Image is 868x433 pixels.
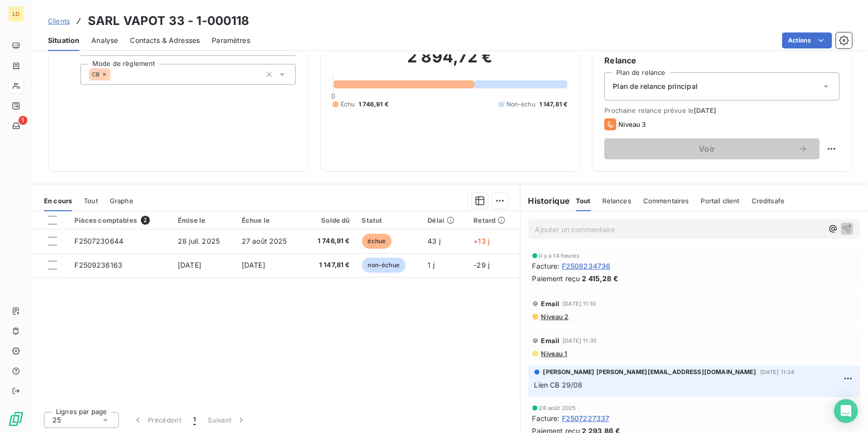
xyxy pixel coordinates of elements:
span: 1 746,91 € [310,236,350,246]
span: [DATE] 11:34 [760,369,795,375]
span: 43 j [428,237,440,245]
span: 1 [193,415,196,425]
span: [DATE] 11:35 [562,338,597,344]
span: Voir [616,145,798,153]
span: 1 147,81 € [310,260,350,270]
span: Niveau 2 [540,313,569,321]
span: Facture : [532,261,560,271]
span: Clients [48,17,70,25]
span: 2 [141,216,150,225]
span: Non-échu [506,100,535,109]
span: Graphe [110,197,133,205]
span: échue [362,234,392,249]
div: Retard [473,216,513,224]
span: 1 147,81 € [539,100,568,109]
span: 27 août 2025 [242,237,287,245]
span: non-échue [362,258,406,273]
span: F2507230644 [74,237,123,245]
button: Actions [782,32,832,48]
div: Open Intercom Messenger [834,399,858,423]
span: Creditsafe [752,197,785,205]
span: 28 août 2025 [539,405,576,411]
span: Prochaine relance prévue le [604,106,840,114]
span: Paramètres [212,35,250,45]
span: F2509236163 [74,261,122,269]
span: F2508234736 [562,261,611,271]
span: 1 746,91 € [359,100,389,109]
span: Contacts & Adresses [130,35,200,45]
div: LD [8,6,24,22]
span: 28 juil. 2025 [178,237,220,245]
span: 1 [18,116,27,125]
button: 1 [187,410,202,431]
span: Plan de relance principal [613,81,698,91]
span: Commentaires [643,197,689,205]
a: Clients [48,16,70,26]
span: [DATE] [178,261,201,269]
span: Lien CB 29/08 [534,381,583,389]
span: Analyse [91,35,118,45]
div: Statut [362,216,416,224]
span: Niveau 1 [540,350,567,358]
span: Tout [576,197,591,205]
div: Solde dû [310,216,350,224]
h6: Historique [520,195,570,207]
input: Ajouter une valeur [110,70,118,79]
span: Email [541,300,560,308]
span: [PERSON_NAME] [PERSON_NAME][EMAIL_ADDRESS][DOMAIN_NAME] [543,368,756,377]
button: Précédent [127,410,187,431]
span: -29 j [473,261,489,269]
span: Tout [84,197,98,205]
span: F2507227337 [562,413,610,424]
button: Voir [604,138,820,159]
span: Échu [341,100,355,109]
span: Facture : [532,413,560,424]
span: Portail client [701,197,740,205]
div: Émise le [178,216,230,224]
span: +13 j [473,237,489,245]
div: Délai [428,216,461,224]
span: 1 j [428,261,434,269]
span: [DATE] 11:10 [562,301,596,307]
h6: Relance [604,54,840,66]
span: CB [92,71,99,77]
div: Pièces comptables [74,216,166,225]
span: Email [541,337,560,345]
span: Paiement reçu [532,273,580,284]
div: Échue le [242,216,298,224]
span: 2 415,28 € [582,273,618,284]
span: [DATE] [242,261,265,269]
h3: SARL VAPOT 33 - 1-000118 [88,12,250,30]
button: Suivant [202,410,252,431]
span: Relances [603,197,631,205]
img: Logo LeanPay [8,411,24,427]
span: Situation [48,35,79,45]
h2: 2 894,72 € [333,47,568,77]
span: En cours [44,197,72,205]
span: 0 [331,92,335,100]
span: 25 [52,415,61,425]
span: [DATE] [694,106,716,114]
span: il y a 14 heures [539,253,579,259]
span: Niveau 3 [618,120,646,128]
